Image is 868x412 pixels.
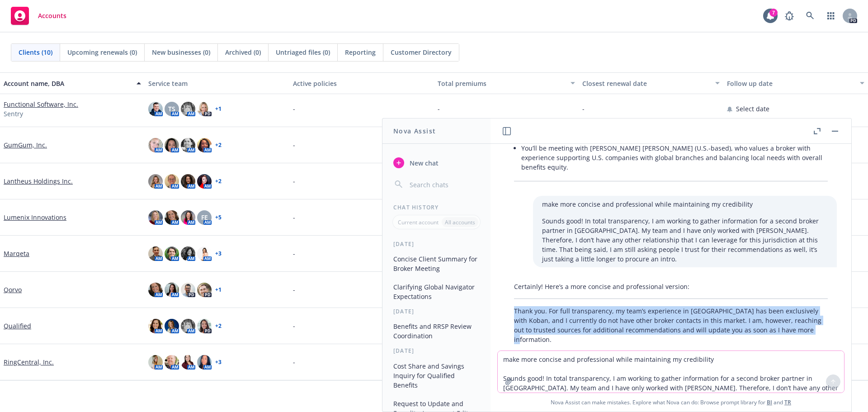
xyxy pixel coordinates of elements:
div: Total premiums [438,79,565,88]
div: [DATE] [382,308,491,315]
a: + 3 [215,251,222,256]
span: - [293,321,295,331]
span: New businesses (0) [152,47,210,57]
span: New chat [408,158,439,168]
p: Thank you. For full transparency, my team’s experience in [GEOGRAPHIC_DATA] has been exclusively ... [514,306,828,344]
span: Select date [736,104,769,114]
div: Chat History [382,204,491,211]
span: TS [168,104,175,114]
div: Follow up date [727,79,854,88]
p: make more concise and professional while maintaining my credibility [542,199,828,209]
span: - [293,285,295,294]
a: Marqeta [4,249,29,258]
img: photo [148,319,163,333]
a: + 2 [215,179,222,184]
img: photo [181,174,195,189]
a: GumGum, Inc. [4,140,47,150]
img: photo [165,319,179,333]
span: - [293,104,295,114]
button: New chat [390,155,483,171]
img: photo [148,102,163,116]
span: FE [201,213,208,222]
h1: Nova Assist [393,126,436,136]
img: photo [181,283,195,297]
a: Search [801,7,819,25]
img: photo [165,246,179,261]
img: photo [181,138,195,152]
span: Customer Directory [391,47,452,57]
a: + 1 [215,287,222,293]
span: - [293,249,295,258]
img: photo [148,174,163,189]
img: photo [197,319,212,333]
a: + 1 [215,106,222,112]
span: - [293,357,295,367]
a: TR [784,398,791,406]
img: photo [197,283,212,297]
img: photo [148,246,163,261]
button: Total premiums [434,72,579,94]
img: photo [197,138,212,152]
a: + 5 [215,215,222,220]
span: Nova Assist can make mistakes. Explore what Nova can do: Browse prompt library for and [494,393,848,412]
span: - [293,176,295,186]
button: Benefits and RRSP Review Coordination [390,319,483,343]
img: photo [165,174,179,189]
img: photo [148,355,163,369]
a: RingCentral, Inc. [4,357,54,367]
a: Switch app [822,7,840,25]
p: Sounds good! In total transparency, I am working to gather information for a second broker partne... [542,216,828,264]
button: Active policies [289,72,434,94]
button: Concise Client Summary for Broker Meeting [390,251,483,276]
p: Certainly! Here’s a more concise and professional version: [514,282,828,291]
span: - [293,213,295,222]
a: Functional Software, Inc. [4,99,78,109]
a: Qualified [4,321,31,331]
img: photo [148,210,163,225]
span: Archived (0) [225,47,261,57]
a: BI [767,398,772,406]
span: Upcoming renewals (0) [67,47,137,57]
li: You’ll be meeting with [PERSON_NAME] [PERSON_NAME] (U.S.-based), who values a broker with experie... [521,142,828,174]
div: Active policies [293,79,430,88]
a: + 2 [215,142,222,148]
span: - [438,104,440,114]
div: Account name, DBA [4,79,131,88]
img: photo [181,355,195,369]
button: Closest renewal date [579,72,723,94]
span: Untriaged files (0) [276,47,330,57]
img: photo [165,355,179,369]
button: Follow up date [723,72,868,94]
button: Service team [145,72,289,94]
div: [DATE] [382,240,491,248]
span: Accounts [38,12,66,19]
button: Cost Share and Savings Inquiry for Qualified Benefits [390,359,483,393]
img: photo [181,246,195,261]
img: photo [165,138,179,152]
a: Accounts [7,3,70,28]
a: + 3 [215,360,222,365]
span: - [582,104,585,114]
img: photo [197,355,212,369]
a: Qorvo [4,285,22,294]
button: Clarifying Global Navigator Expectations [390,279,483,304]
span: Sentry [4,109,23,118]
a: Lumenix Innovations [4,213,66,222]
img: photo [165,283,179,297]
img: photo [165,210,179,225]
img: photo [197,246,212,261]
img: photo [197,174,212,189]
span: - [293,140,295,150]
img: photo [181,210,195,225]
div: Service team [148,79,286,88]
img: photo [148,283,163,297]
div: [DATE] [382,347,491,355]
img: photo [197,102,212,116]
a: + 2 [215,323,222,329]
a: Lantheus Holdings Inc. [4,176,73,186]
img: photo [181,319,195,333]
p: All accounts [445,218,475,226]
span: Reporting [345,47,376,57]
input: Search chats [408,178,480,191]
p: Current account [398,218,439,226]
